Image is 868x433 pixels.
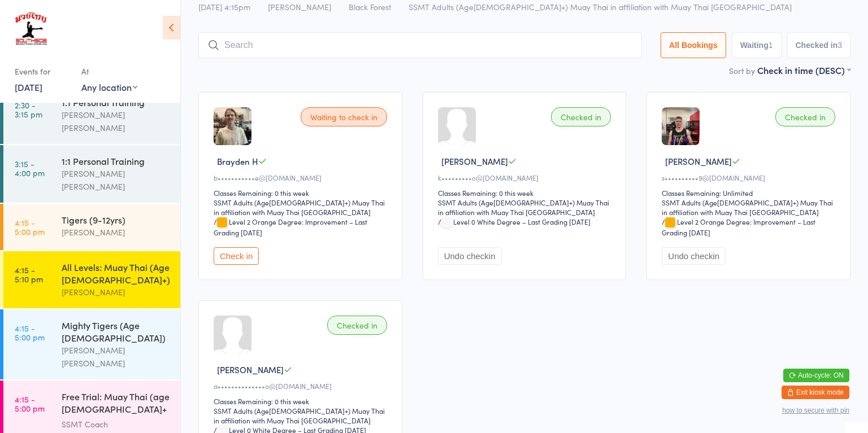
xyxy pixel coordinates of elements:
[214,247,259,265] button: Check in
[438,247,502,265] button: Undo checkin
[665,155,732,167] span: [PERSON_NAME]
[15,100,42,119] time: 2:30 - 3:15 pm
[661,32,726,58] button: All Bookings
[441,155,508,167] span: [PERSON_NAME]
[438,173,615,182] div: k•••••••••o@[DOMAIN_NAME]
[62,108,171,134] div: [PERSON_NAME] [PERSON_NAME]
[214,396,390,406] div: Classes Remaining: 0 this week
[327,316,387,335] div: Checked in
[214,198,390,217] div: SSMT Adults (Age[DEMOGRAPHIC_DATA]+) Muay Thai in affiliation with Muay Thai [GEOGRAPHIC_DATA]
[757,64,850,76] div: Check in time (DESC)
[15,62,70,81] div: Events for
[62,155,171,167] div: 1:1 Personal Training
[214,188,390,198] div: Classes Remaining: 0 this week
[214,406,390,425] div: SSMT Adults (Age[DEMOGRAPHIC_DATA]+) Muay Thai in affiliation with Muay Thai [GEOGRAPHIC_DATA]
[662,198,839,217] div: SSMT Adults (Age[DEMOGRAPHIC_DATA]+) Muay Thai in affiliation with Muay Thai [GEOGRAPHIC_DATA]
[62,418,171,431] div: SSMT Coach
[214,107,251,145] img: image1693474689.png
[81,62,137,81] div: At
[438,188,615,198] div: Classes Remaining: 0 this week
[729,65,755,76] label: Sort by
[15,265,43,283] time: 4:15 - 5:10 pm
[662,107,700,145] img: image1697445882.png
[409,1,792,12] span: SSMT Adults (Age[DEMOGRAPHIC_DATA]+) Muay Thai in affiliation with Muay Thai [GEOGRAPHIC_DATA]
[217,155,258,167] span: Brayden H
[775,107,835,126] div: Checked in
[62,226,171,239] div: [PERSON_NAME]
[438,198,615,217] div: SSMT Adults (Age[DEMOGRAPHIC_DATA]+) Muay Thai in affiliation with Muay Thai [GEOGRAPHIC_DATA]
[268,1,331,12] span: [PERSON_NAME]
[783,369,849,382] button: Auto-cycle: ON
[662,247,726,265] button: Undo checkin
[15,323,45,342] time: 4:15 - 5:00 pm
[769,41,773,50] div: 1
[551,107,611,126] div: Checked in
[62,167,171,193] div: [PERSON_NAME] [PERSON_NAME]
[11,8,50,51] img: Southside Muay Thai & Fitness
[15,81,42,93] a: [DATE]
[62,213,171,226] div: Tigers (9-12yrs)
[15,159,45,177] time: 3:15 - 4:00 pm
[62,286,171,299] div: [PERSON_NAME]
[732,32,782,58] button: Waiting1
[787,32,851,58] button: Checked in3
[62,390,171,418] div: Free Trial: Muay Thai (age [DEMOGRAPHIC_DATA]+ years)
[3,145,180,203] a: 3:15 -4:00 pm1:1 Personal Training[PERSON_NAME] [PERSON_NAME]
[349,1,391,12] span: Black Forest
[782,386,849,399] button: Exit kiosk mode
[662,188,839,198] div: Classes Remaining: Unlimited
[198,1,250,12] span: [DATE] 4:15pm
[217,364,284,375] span: [PERSON_NAME]
[62,261,171,286] div: All Levels: Muay Thai (Age [DEMOGRAPHIC_DATA]+)
[3,86,180,144] a: 2:30 -3:15 pm1:1 Personal Training[PERSON_NAME] [PERSON_NAME]
[782,406,849,414] button: how to secure with pin
[198,32,642,58] input: Search
[214,173,390,182] div: b•••••••••••e@[DOMAIN_NAME]
[837,41,842,50] div: 3
[3,204,180,250] a: 4:15 -5:00 pmTigers (9-12yrs)[PERSON_NAME]
[15,395,45,413] time: 4:15 - 5:00 pm
[662,173,839,182] div: s••••••••••9@[DOMAIN_NAME]
[15,218,45,236] time: 4:15 - 5:00 pm
[438,217,591,226] span: / Level 0 White Degree – Last Grading [DATE]
[3,309,180,379] a: 4:15 -5:00 pmMighty Tigers (Age [DEMOGRAPHIC_DATA])[PERSON_NAME] [PERSON_NAME]
[62,319,171,344] div: Mighty Tigers (Age [DEMOGRAPHIC_DATA])
[62,344,171,370] div: [PERSON_NAME] [PERSON_NAME]
[214,381,390,391] div: a••••••••••••••o@[DOMAIN_NAME]
[301,107,387,126] div: Waiting to check in
[3,251,180,308] a: 4:15 -5:10 pmAll Levels: Muay Thai (Age [DEMOGRAPHIC_DATA]+)[PERSON_NAME]
[81,81,137,93] div: Any location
